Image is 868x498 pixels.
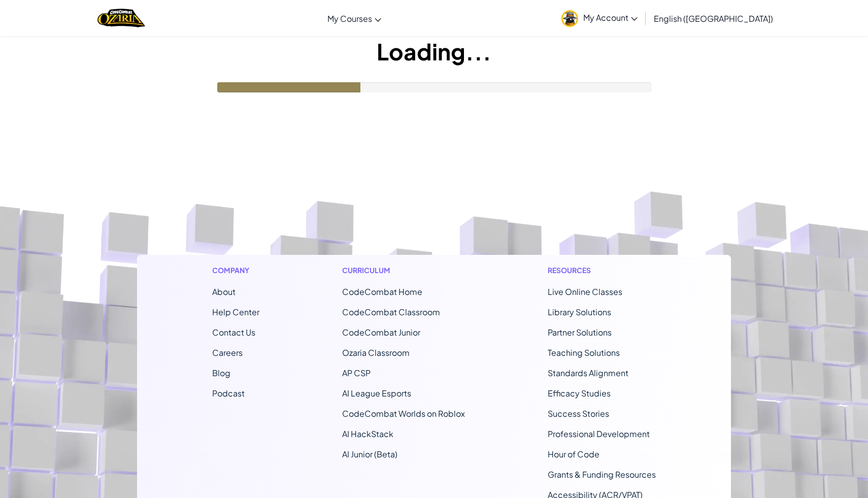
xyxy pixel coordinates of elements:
a: CodeCombat Worlds on Roblox [342,408,465,419]
a: CodeCombat Junior [342,327,420,338]
a: Standards Alignment [548,368,628,378]
a: English ([GEOGRAPHIC_DATA]) [649,5,778,32]
h1: Curriculum [342,265,465,276]
a: Hour of Code [548,449,599,459]
span: English ([GEOGRAPHIC_DATA]) [654,13,773,24]
h1: Company [212,265,259,276]
a: My Courses [322,5,386,32]
a: Library Solutions [548,307,611,317]
a: CodeCombat Classroom [342,307,440,317]
a: Live Online Classes [548,286,622,297]
span: Contact Us [212,327,255,338]
a: Professional Development [548,428,650,439]
a: Careers [212,347,243,358]
a: Blog [212,368,230,378]
a: Efficacy Studies [548,388,611,399]
img: avatar [561,10,578,27]
a: Success Stories [548,408,609,419]
a: Podcast [212,388,245,399]
a: Grants & Funding Resources [548,469,656,480]
a: AI HackStack [342,428,393,439]
a: AP CSP [342,368,371,378]
img: Home [97,8,145,28]
a: Teaching Solutions [548,347,620,358]
a: Ozaria Classroom [342,347,410,358]
a: About [212,286,236,297]
h1: Resources [548,265,656,276]
span: My Account [583,12,638,23]
a: Help Center [212,307,259,317]
a: My Account [556,2,643,34]
a: AI League Esports [342,388,411,399]
a: AI Junior (Beta) [342,449,397,459]
span: My Courses [327,13,372,24]
span: CodeCombat Home [342,286,422,297]
a: Partner Solutions [548,327,612,338]
a: Ozaria by CodeCombat logo [97,8,145,28]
